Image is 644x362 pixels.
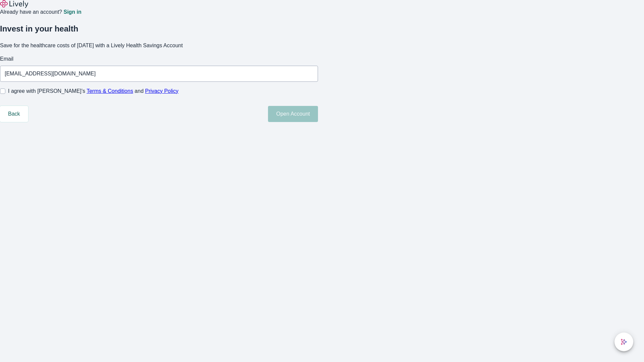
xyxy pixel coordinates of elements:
a: Sign in [63,9,81,15]
span: I agree with [PERSON_NAME]’s and [8,87,178,95]
a: Privacy Policy [145,88,179,94]
a: Terms & Conditions [87,88,133,94]
button: chat [614,333,633,351]
svg: Lively AI Assistant [621,339,627,345]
